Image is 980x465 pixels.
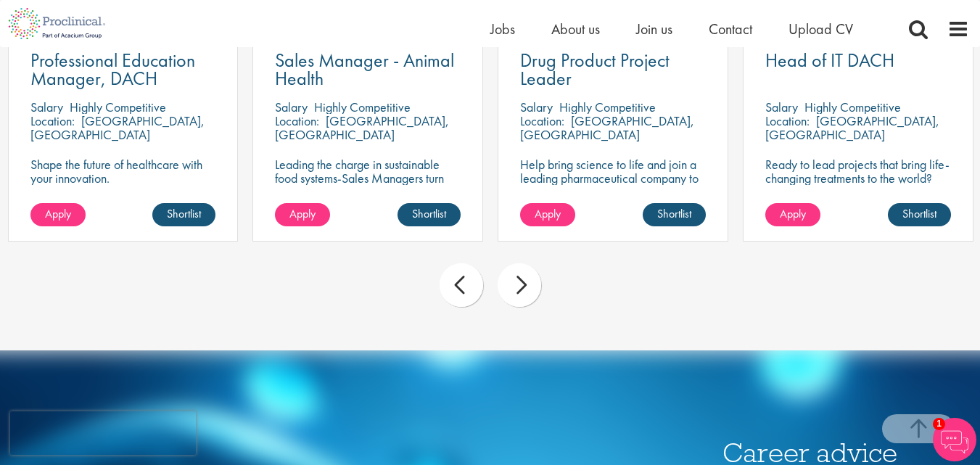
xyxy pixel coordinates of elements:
a: Join us [636,20,672,38]
p: Shape the future of healthcare with your innovation. [30,157,216,185]
img: Chatbot [933,418,976,461]
span: Salary [520,99,553,115]
a: Apply [520,203,575,226]
a: Apply [765,203,820,226]
span: Head of IT DACH [765,48,894,73]
div: next [498,263,541,307]
span: Apply [780,206,806,221]
span: Salary [30,99,63,115]
a: Jobs [490,20,515,38]
a: Shortlist [643,203,706,226]
p: Highly Competitive [70,99,166,115]
div: prev [440,263,483,307]
p: Highly Competitive [559,99,656,115]
p: [GEOGRAPHIC_DATA], [GEOGRAPHIC_DATA] [275,112,449,143]
span: Location: [765,112,810,129]
span: 1 [933,418,945,430]
a: Contact [709,20,752,38]
span: Professional Education Manager, DACH [30,48,195,91]
span: Apply [535,206,561,221]
p: Highly Competitive [804,99,901,115]
a: Shortlist [888,203,951,226]
a: Drug Product Project Leader [520,52,706,88]
a: Apply [275,203,330,226]
span: Drug Product Project Leader [520,48,670,91]
a: About us [551,20,600,38]
span: Location: [30,112,75,129]
p: [GEOGRAPHIC_DATA], [GEOGRAPHIC_DATA] [765,112,939,143]
a: Shortlist [152,203,215,226]
p: [GEOGRAPHIC_DATA], [GEOGRAPHIC_DATA] [30,112,205,143]
p: Highly Competitive [314,99,411,115]
span: Location: [520,112,564,129]
span: Salary [275,99,308,115]
a: Shortlist [398,203,461,226]
p: Leading the charge in sustainable food systems-Sales Managers turn customer success into global p... [275,157,461,213]
span: Sales Manager - Animal Health [275,48,454,91]
p: Help bring science to life and join a leading pharmaceutical company to play a key role in delive... [520,157,706,226]
span: Salary [765,99,798,115]
a: Upload CV [788,20,853,38]
span: Apply [289,206,316,221]
span: Apply [45,206,71,221]
iframe: reCAPTCHA [10,411,196,455]
a: Professional Education Manager, DACH [30,52,216,88]
a: Head of IT DACH [765,52,951,70]
span: Location: [275,112,319,129]
a: Sales Manager - Animal Health [275,52,461,88]
a: Apply [30,203,86,226]
p: [GEOGRAPHIC_DATA], [GEOGRAPHIC_DATA] [520,112,694,143]
p: Ready to lead projects that bring life-changing treatments to the world? Join our client at the f... [765,157,951,226]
